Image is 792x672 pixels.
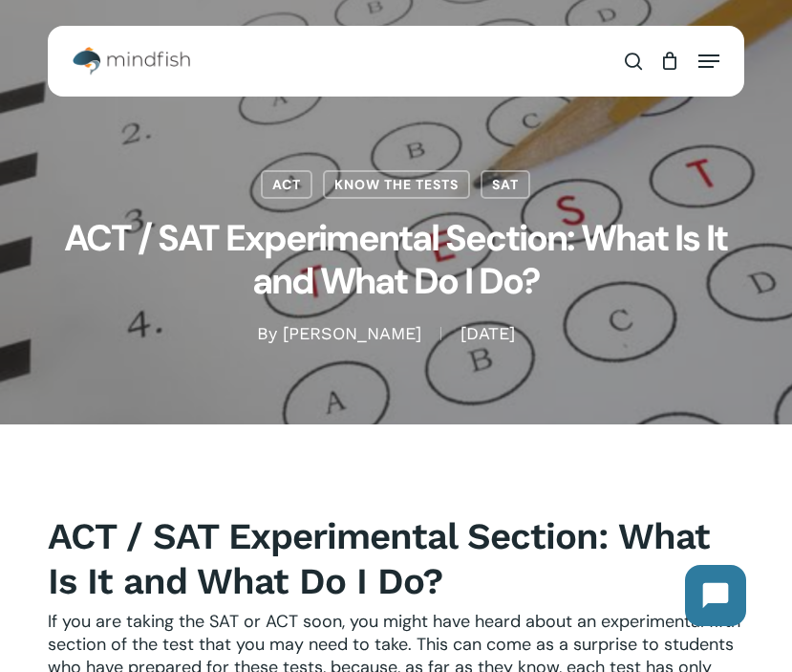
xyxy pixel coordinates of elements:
h1: ACT / SAT Experimental Section: What Is It and What Do I Do? [48,199,745,323]
a: Cart [652,37,689,85]
img: Mindfish Test Prep & Academics [73,47,189,76]
a: SAT [481,170,530,199]
strong: ACT / SAT Experimental Section: What Is It and What Do I Do? [48,514,710,601]
header: Main Menu [48,37,745,85]
a: [PERSON_NAME] [283,323,421,343]
iframe: Chatbot [666,546,765,645]
a: Navigation Menu [698,52,719,71]
a: Know the Tests [323,170,470,199]
span: [DATE] [440,327,534,340]
span: By [257,327,277,340]
a: ACT [261,170,312,199]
